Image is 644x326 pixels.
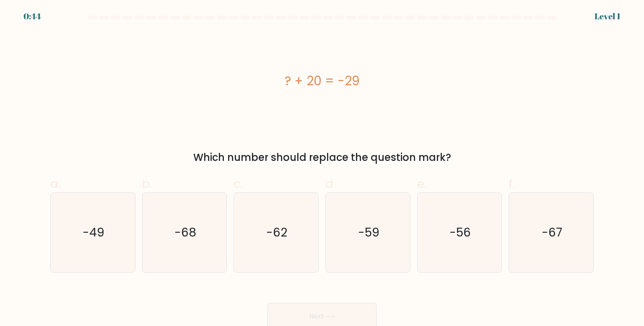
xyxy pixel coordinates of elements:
[174,224,196,241] text: -68
[325,176,335,192] span: d.
[23,10,41,23] div: 0:44
[234,176,243,192] span: c.
[542,224,562,241] text: -67
[83,224,104,241] text: -49
[55,150,589,165] div: Which number should replace the question mark?
[50,176,60,192] span: a.
[509,176,514,192] span: f.
[142,176,152,192] span: b.
[50,71,594,90] div: ? + 20 = -29
[417,176,426,192] span: e.
[358,224,379,241] text: -59
[267,224,288,241] text: -62
[595,10,621,23] div: Level 1
[449,224,471,241] text: -56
